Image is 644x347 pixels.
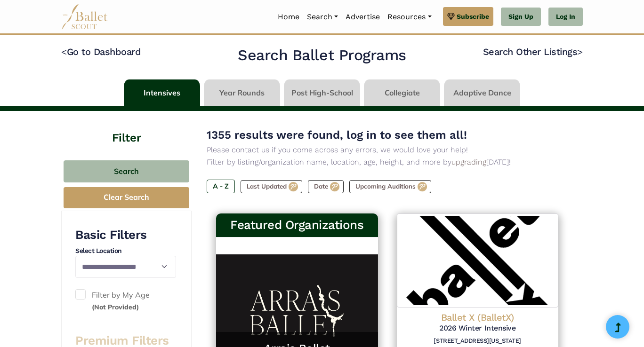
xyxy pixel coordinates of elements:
label: A - Z [207,180,235,193]
h6: [STREET_ADDRESS][US_STATE] [404,337,551,345]
button: Search [64,160,189,182]
a: Resources [384,7,435,27]
li: Adaptive Dance [442,79,522,106]
h4: Select Location [75,246,176,256]
label: Filter by My Age [75,289,176,313]
span: 1355 results were found, log in to see them all! [207,128,467,142]
code: > [577,46,583,57]
li: Intensives [122,79,202,106]
h3: Featured Organizations [224,217,370,233]
a: Advertise [342,7,384,27]
li: Collegiate [362,79,442,106]
h3: Basic Filters [75,227,176,243]
label: Upcoming Auditions [349,180,431,193]
span: Subscribe [457,11,489,22]
button: Clear Search [64,187,189,208]
li: Year Rounds [202,79,282,106]
p: Filter by listing/organization name, location, age, height, and more by [DATE]! [207,156,568,168]
a: Search Other Listings> [483,46,583,57]
label: Last Updated [241,180,302,193]
a: Subscribe [443,7,493,26]
code: < [61,46,67,57]
a: Sign Up [501,8,541,26]
h2: Search Ballet Programs [238,46,406,65]
a: <Go to Dashboard [61,46,141,57]
p: Please contact us if you come across any errors, we would love your help! [207,144,568,156]
a: upgrading [451,158,486,166]
h4: Ballet X (BalletX) [404,311,551,323]
label: Date [308,180,344,193]
a: Home [274,7,303,27]
a: Search [303,7,342,27]
small: (Not Provided) [92,303,139,311]
a: Log In [548,8,583,26]
img: gem.svg [447,11,455,22]
li: Post High-School [282,79,362,106]
h4: Filter [61,111,192,146]
img: Logo [397,213,559,308]
h5: 2026 Winter Intensive [404,323,551,333]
